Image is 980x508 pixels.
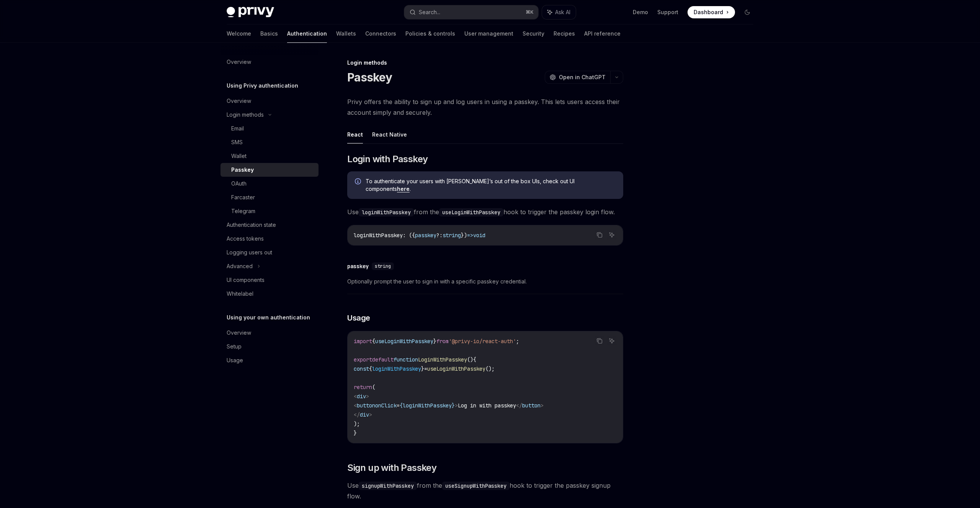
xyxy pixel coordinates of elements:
[415,232,436,239] span: passkey
[347,313,370,323] span: Usage
[595,336,604,346] button: Copy the contents from the code block
[369,365,372,372] span: {
[555,8,570,16] span: Ask AI
[545,71,610,84] button: Open in ChatGPT
[424,365,427,372] span: =
[375,263,391,269] span: string
[227,81,298,90] h5: Using Privy authentication
[347,277,623,286] span: Optionally prompt the user to sign in with a specific passkey credential.
[365,24,396,43] a: Connectors
[227,248,272,257] div: Logging users out
[347,59,623,67] div: Login methods
[439,208,503,217] code: useLoginWithPasskey
[372,356,394,363] span: default
[220,190,318,204] a: Farcaster
[372,338,375,345] span: {
[220,246,318,259] a: Logging users out
[220,204,318,218] a: Telegram
[220,232,318,246] a: Access tokens
[464,24,513,43] a: User management
[231,138,243,147] div: SMS
[397,186,410,192] a: here
[467,356,473,363] span: ()
[227,313,310,322] h5: Using your own authentication
[220,177,318,190] a: OAuth
[231,193,255,202] div: Farcaster
[516,402,522,409] span: </
[359,208,414,217] code: loginWithPasskey
[347,207,623,217] span: Use from the hook to trigger the passkey login flow.
[485,365,495,372] span: ();
[355,178,363,186] svg: Info
[394,356,418,363] span: function
[220,122,318,135] a: Email
[354,338,372,345] span: import
[419,8,440,17] div: Search...
[227,24,251,43] a: Welcome
[220,94,318,108] a: Overview
[220,353,318,367] a: Usage
[633,8,648,16] a: Demo
[227,7,274,18] img: dark logo
[354,365,369,372] span: const
[366,177,616,193] span: To authenticate your users with [PERSON_NAME]’s out of the box UIs, check out UI components .
[369,411,372,418] span: >
[227,110,264,119] div: Login methods
[442,482,510,490] code: useSignupWithPasskey
[657,8,678,16] a: Support
[467,232,473,239] span: =>
[354,411,360,418] span: </
[473,232,485,239] span: void
[227,275,265,285] div: UI components
[227,342,242,351] div: Setup
[403,232,415,239] span: : ({
[375,402,397,409] span: onClick
[227,57,251,67] div: Overview
[372,384,375,391] span: (
[595,230,604,240] button: Copy the contents from the code block
[354,430,357,436] span: }
[542,5,576,19] button: Ask AI
[220,55,318,69] a: Overview
[231,165,254,174] div: Passkey
[347,125,363,143] button: React
[404,5,538,19] button: Search...⌘K
[461,232,467,239] span: })
[554,24,575,43] a: Recipes
[559,73,606,81] span: Open in ChatGPT
[227,356,243,365] div: Usage
[366,393,369,400] span: >
[231,151,247,161] div: Wallet
[231,179,247,188] div: OAuth
[357,393,366,400] span: div
[347,262,369,270] div: passkey
[405,24,455,43] a: Policies & controls
[436,232,443,239] span: ?:
[607,230,617,240] button: Ask AI
[347,153,428,165] span: Login with Passkey
[436,338,449,345] span: from
[354,420,360,427] span: );
[220,218,318,232] a: Authentication state
[231,207,255,216] div: Telegram
[227,220,276,230] div: Authentication state
[584,24,621,43] a: API reference
[523,24,544,43] a: Security
[354,356,372,363] span: export
[354,384,372,391] span: return
[694,8,723,16] span: Dashboard
[287,24,327,43] a: Authentication
[473,356,476,363] span: {
[354,393,357,400] span: <
[336,24,356,43] a: Wallets
[354,232,403,239] span: loginWithPasskey
[359,482,417,490] code: signupWithPasskey
[443,232,461,239] span: string
[541,402,544,409] span: >
[227,289,253,298] div: Whitelabel
[220,326,318,340] a: Overview
[220,149,318,163] a: Wallet
[227,262,253,271] div: Advanced
[400,402,403,409] span: {
[403,402,452,409] span: loginWithPasskey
